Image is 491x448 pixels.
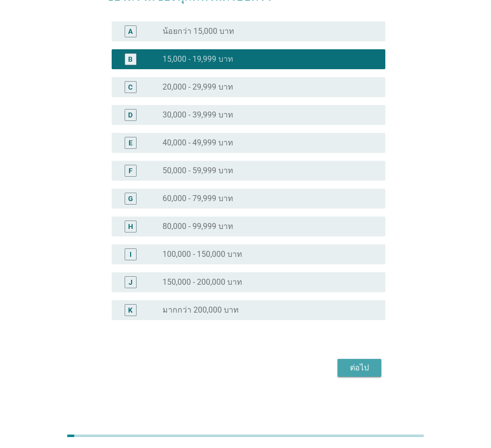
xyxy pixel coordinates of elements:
[337,359,381,377] button: ต่อไป
[128,221,133,231] div: H
[163,277,242,287] label: 150,000 - 200,000 บาท
[163,222,233,231] label: 80,000 - 99,999 บาท
[129,277,133,287] div: J
[130,249,132,259] div: I
[129,137,133,148] div: E
[128,110,133,120] div: D
[128,82,133,92] div: C
[128,26,133,36] div: A
[129,165,133,176] div: F
[128,54,133,64] div: B
[163,26,234,36] label: น้อยกว่า 15,000 บาท
[163,54,233,64] label: 15,000 - 19,999 บาท
[163,166,233,176] label: 50,000 - 59,999 บาท
[128,305,133,315] div: K
[163,110,233,120] label: 30,000 - 39,999 บาท
[128,193,133,204] div: G
[163,82,233,92] label: 20,000 - 29,999 บาท
[163,138,233,148] label: 40,000 - 49,999 บาท
[163,249,242,259] label: 100,000 - 150,000 บาท
[163,194,233,204] label: 60,000 - 79,999 บาท
[163,305,239,315] label: มากกว่า 200,000 บาท
[345,362,373,374] div: ต่อไป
